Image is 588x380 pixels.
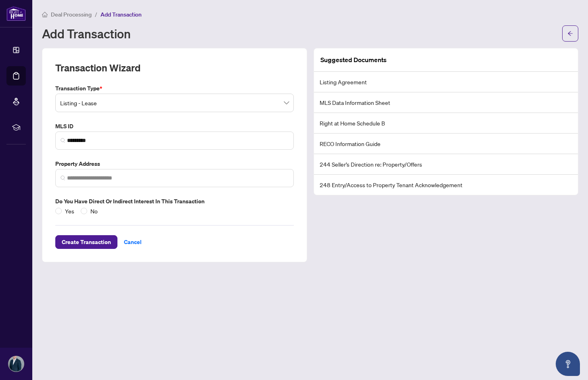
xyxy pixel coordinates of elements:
h2: Transaction Wizard [55,61,140,74]
button: Create Transaction [55,235,117,249]
span: Yes [62,207,77,215]
button: Open asap [556,352,580,376]
label: Property Address [55,159,294,168]
span: No [87,207,101,215]
li: RECO Information Guide [314,134,578,154]
li: MLS Data Information Sheet [314,92,578,113]
img: search_icon [61,175,65,180]
span: arrow-left [567,31,573,36]
li: Listing Agreement [314,72,578,92]
span: Listing - Lease [60,95,289,111]
li: Right at Home Schedule B [314,113,578,134]
li: / [95,10,97,19]
h1: Add Transaction [42,27,131,40]
img: search_icon [61,138,65,143]
span: Create Transaction [62,236,111,248]
span: home [42,12,48,17]
button: Cancel [117,235,148,249]
span: Add Transaction [100,11,142,18]
img: Profile Icon [8,356,24,372]
label: Transaction Type [55,84,294,93]
article: Suggested Documents [320,55,387,65]
span: Deal Processing [51,11,92,18]
img: logo [6,6,26,21]
label: MLS ID [55,122,294,131]
span: Cancel [124,236,142,248]
li: 248 Entry/Access to Property Tenant Acknowledgement [314,175,578,195]
li: 244 Seller’s Direction re: Property/Offers [314,154,578,175]
label: Do you have direct or indirect interest in this transaction [55,197,294,206]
